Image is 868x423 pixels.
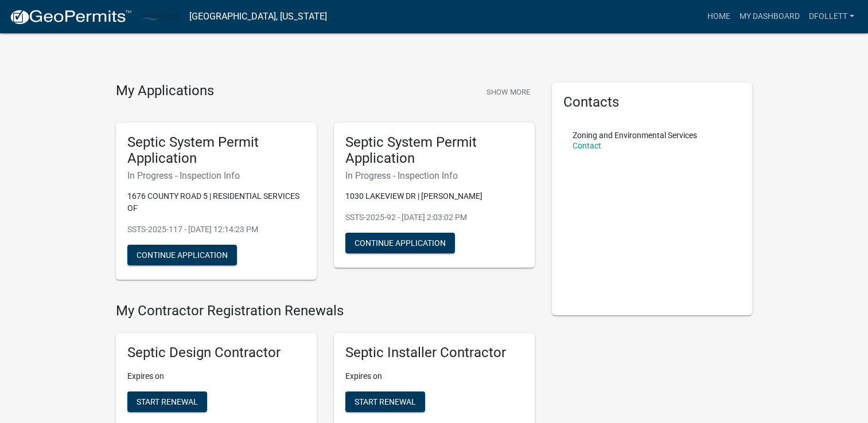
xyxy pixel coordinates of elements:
p: 1030 LAKEVIEW DR | [PERSON_NAME] [345,190,523,202]
h5: Septic System Permit Application [127,134,305,167]
a: Contact [573,141,601,150]
span: Start Renewal [355,397,416,406]
h5: Septic System Permit Application [345,134,523,167]
img: Carlton County, Minnesota [141,9,180,24]
a: Dfollett [804,6,859,28]
h6: In Progress - Inspection Info [127,170,305,181]
a: Home [703,6,735,28]
p: 1676 COUNTY ROAD 5 | RESIDENTIAL SERVICES OF [127,190,305,214]
h6: In Progress - Inspection Info [345,170,523,181]
h4: My Applications [116,83,214,100]
h5: Septic Installer Contractor [345,344,523,361]
p: Expires on [127,370,305,382]
a: My Dashboard [735,6,804,28]
span: Start Renewal [137,397,198,406]
button: Show More [482,83,535,101]
p: SSTS-2025-117 - [DATE] 12:14:23 PM [127,224,305,236]
h5: Septic Design Contractor [127,344,305,361]
p: SSTS-2025-92 - [DATE] 2:03:02 PM [345,211,523,224]
h4: My Contractor Registration Renewals [116,303,535,319]
a: [GEOGRAPHIC_DATA], [US_STATE] [189,7,327,26]
p: Expires on [345,370,523,382]
button: Continue Application [345,233,455,253]
button: Start Renewal [345,391,425,412]
h5: Contacts [563,94,741,111]
button: Continue Application [127,245,237,265]
p: Zoning and Environmental Services [573,131,697,139]
button: Start Renewal [127,391,207,412]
